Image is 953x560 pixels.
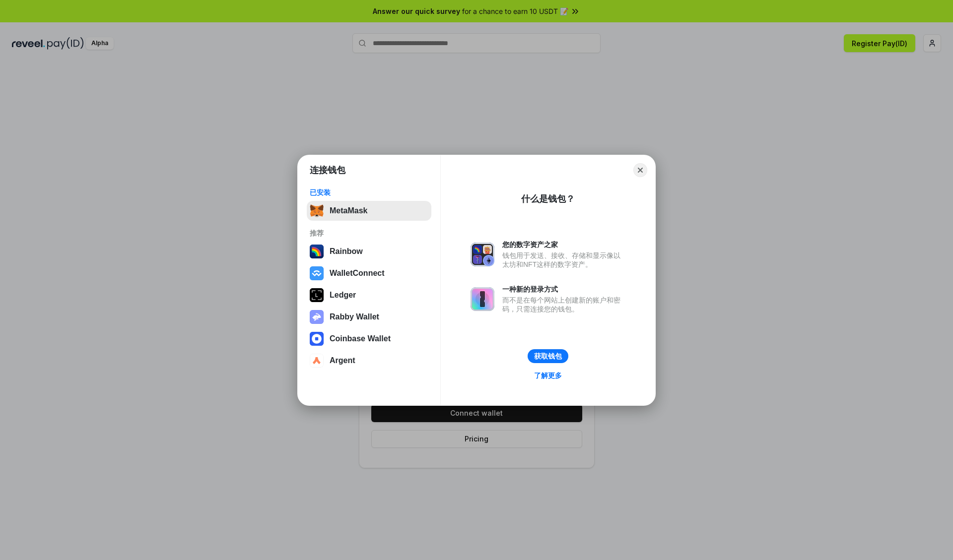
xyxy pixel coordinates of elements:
[521,193,575,205] div: 什么是钱包？
[330,312,379,321] div: Rabby Wallet
[307,201,431,221] button: MetaMask
[307,285,431,305] button: Ledger
[307,242,431,261] button: Rainbow
[528,349,568,363] button: 获取钱包
[330,334,391,343] div: Coinbase Wallet
[310,229,428,238] div: 推荐
[310,310,324,324] img: svg+xml,%3Csvg%20xmlns%3D%22http%3A%2F%2Fwww.w3.org%2F2000%2Fsvg%22%20fill%3D%22none%22%20viewBox...
[310,332,324,346] img: svg+xml,%3Csvg%20width%3D%2228%22%20height%3D%2228%22%20viewBox%3D%220%200%2028%2028%22%20fill%3D...
[307,329,431,349] button: Coinbase Wallet
[307,351,431,371] button: Argent
[633,163,647,177] button: Close
[330,206,367,215] div: MetaMask
[528,369,568,382] a: 了解更多
[310,204,324,218] img: svg+xml,%3Csvg%20fill%3D%22none%22%20height%3D%2233%22%20viewBox%3D%220%200%2035%2033%22%20width%...
[502,296,625,313] div: 而不是在每个网站上创建新的账户和密码，只需连接您的钱包。
[310,164,345,176] h1: 连接钱包
[534,371,562,380] div: 了解更多
[330,269,385,278] div: WalletConnect
[310,354,324,368] img: svg+xml,%3Csvg%20width%3D%2228%22%20height%3D%2228%22%20viewBox%3D%220%200%2028%2028%22%20fill%3D...
[310,245,324,258] img: svg+xml,%3Csvg%20width%3D%22120%22%20height%3D%22120%22%20viewBox%3D%220%200%20120%20120%22%20fil...
[502,251,625,269] div: 钱包用于发送、接收、存储和显示像以太坊和NFT这样的数字资产。
[330,247,363,256] div: Rainbow
[534,352,562,361] div: 获取钱包
[310,288,324,302] img: svg+xml,%3Csvg%20xmlns%3D%22http%3A%2F%2Fwww.w3.org%2F2000%2Fsvg%22%20width%3D%2228%22%20height%3...
[310,188,428,197] div: 已安装
[307,307,431,327] button: Rabby Wallet
[307,263,431,283] button: WalletConnect
[502,285,625,294] div: 一种新的登录方式
[330,356,355,365] div: Argent
[330,291,356,300] div: Ledger
[310,266,324,280] img: svg+xml,%3Csvg%20width%3D%2228%22%20height%3D%2228%22%20viewBox%3D%220%200%2028%2028%22%20fill%3D...
[502,240,625,249] div: 您的数字资产之家
[471,243,494,266] img: svg+xml,%3Csvg%20xmlns%3D%22http%3A%2F%2Fwww.w3.org%2F2000%2Fsvg%22%20fill%3D%22none%22%20viewBox...
[471,287,494,311] img: svg+xml,%3Csvg%20xmlns%3D%22http%3A%2F%2Fwww.w3.org%2F2000%2Fsvg%22%20fill%3D%22none%22%20viewBox...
